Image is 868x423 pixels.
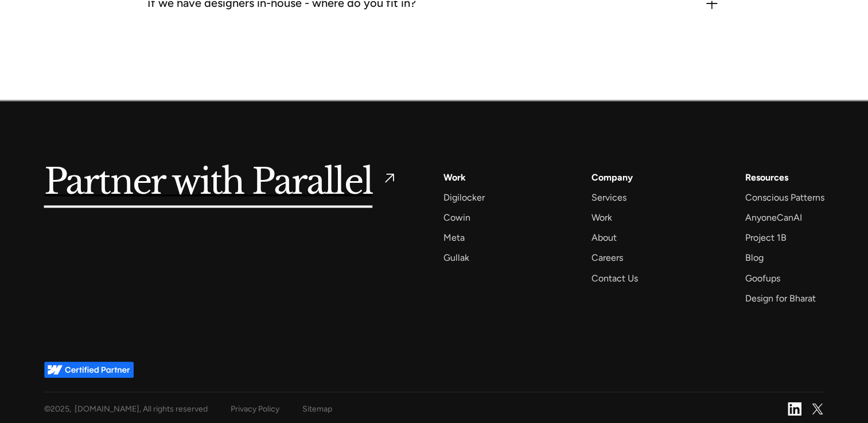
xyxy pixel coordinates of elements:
[443,250,469,265] a: Gullak
[50,404,69,413] span: 2025
[44,170,373,196] h5: Partner with Parallel
[443,230,465,245] a: Meta
[443,190,485,205] a: Digilocker
[591,271,638,286] a: Contact Us
[591,190,626,205] a: Services
[443,170,466,185] a: Work
[591,210,612,225] a: Work
[44,401,208,416] div: © , [DOMAIN_NAME], All rights reserved
[745,271,780,286] a: Goofups
[745,170,788,185] div: Resources
[745,230,786,245] a: Project 1B
[745,190,824,205] a: Conscious Patterns
[745,291,815,306] a: Design for Bharat
[443,210,470,225] a: Cowin
[44,170,398,196] a: Partner with Parallel
[745,250,763,265] a: Blog
[591,230,617,245] a: About
[591,170,633,185] a: Company
[745,210,801,225] a: AnyoneCanAI
[231,401,279,416] a: Privacy Policy
[591,250,623,265] a: Careers
[302,401,332,416] a: Sitemap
